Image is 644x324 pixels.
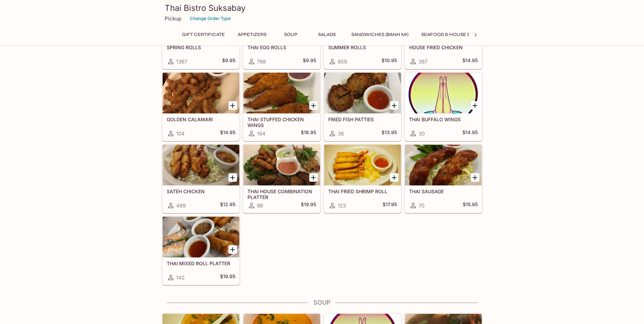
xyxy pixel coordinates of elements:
h4: Soup [162,299,482,306]
button: Salads [312,30,342,39]
span: 70 [419,202,424,209]
h5: $12.95 [220,201,235,210]
button: Add THAI FRIED SHRIMP ROLL [390,173,399,182]
span: 104 [176,130,185,137]
span: 36 [338,130,344,137]
button: Gift Certificate [178,30,228,39]
a: THAI BUFFALO WINGS30$14.95 [405,72,482,141]
h5: $19.95 [220,273,235,282]
h5: $17.95 [383,201,397,210]
span: 142 [176,274,185,281]
h5: $9.95 [222,57,235,66]
h5: THAI FRIED SHRIMP ROLL [328,188,397,194]
span: 788 [257,58,266,65]
div: THAI MIXED ROLL PLATTER [163,217,239,257]
span: 123 [338,202,346,209]
h5: THAI BUFFALO WINGS [409,116,478,122]
h5: $14.95 [462,129,478,138]
p: Pickup [165,15,181,22]
a: SATEH CHICKEN489$12.95 [162,144,240,213]
h5: SATEH CHICKEN [167,188,235,194]
h5: THAI STUFFED CHICKEN WINGS [247,116,316,128]
h5: THAI SAUSAGE [409,188,478,194]
div: THAI BUFFALO WINGS [405,73,482,113]
h5: SUMMER ROLLS [328,44,397,50]
div: GOLDEN CALAMARI [163,73,239,113]
button: Change Order Type [187,13,234,24]
button: Soup [276,30,306,39]
span: 489 [176,202,186,209]
button: Add THAI STUFFED CHICKEN WINGS [309,101,318,110]
div: THAI STUFFED CHICKEN WINGS [243,73,320,113]
button: Add THAI SAUSAGE [471,173,479,182]
div: THAI HOUSE COMBINATION PLATTER [243,145,320,185]
button: Sandwiches (Banh Mi) [348,30,412,39]
div: SATEH CHICKEN [163,145,239,185]
button: Add THAI HOUSE COMBINATION PLATTER [309,173,318,182]
h5: $15.95 [463,201,478,210]
h5: GOLDEN CALAMARI [167,116,235,122]
span: 1367 [176,58,187,65]
a: GOLDEN CALAMARI104$14.95 [162,72,240,141]
h5: $10.95 [382,57,397,66]
a: THAI STUFFED CHICKEN WINGS194$16.95 [243,72,320,141]
span: 659 [338,58,347,65]
h5: $16.95 [301,129,316,138]
h5: THAI HOUSE COMBINATION PLATTER [247,188,316,200]
h5: $13.95 [382,129,397,138]
span: 30 [419,130,425,137]
h3: Thai Bistro Suksabay [165,3,480,13]
button: Add SATEH CHICKEN [228,173,237,182]
h5: $19.95 [301,201,316,210]
div: FRIED FISH PATTIES [324,73,401,113]
a: THAI SAUSAGE70$15.95 [405,144,482,213]
button: Seafood & House Specials [418,30,493,39]
h5: HOUSE FRIED CHICKEN [409,44,478,50]
span: 367 [419,58,427,65]
a: THAI MIXED ROLL PLATTER142$19.95 [162,216,240,285]
h5: FRIED FISH PATTIES [328,116,397,122]
h5: THAI EGG ROLLS [247,44,316,50]
a: THAI FRIED SHRIMP ROLL123$17.95 [324,144,401,213]
button: Appetizers [234,30,270,39]
h5: $14.95 [462,57,478,66]
div: THAI SAUSAGE [405,145,482,185]
h5: THAI MIXED ROLL PLATTER [167,260,235,266]
h5: $14.95 [220,129,235,138]
h5: $9.95 [303,57,316,66]
a: FRIED FISH PATTIES36$13.95 [324,72,401,141]
span: 194 [257,130,265,137]
a: THAI HOUSE COMBINATION PLATTER86$19.95 [243,144,320,213]
h5: SPRING ROLLS [167,44,235,50]
button: Add THAI MIXED ROLL PLATTER [228,245,237,254]
div: THAI FRIED SHRIMP ROLL [324,145,401,185]
button: Add GOLDEN CALAMARI [228,101,237,110]
button: Add THAI BUFFALO WINGS [471,101,479,110]
span: 86 [257,202,263,209]
button: Add FRIED FISH PATTIES [390,101,399,110]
